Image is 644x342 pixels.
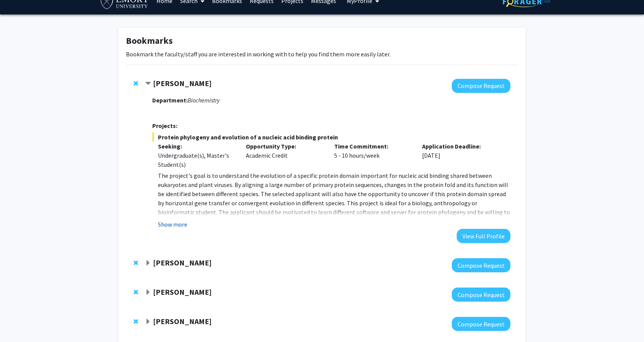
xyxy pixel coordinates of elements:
div: 5 - 10 hours/week [328,142,417,169]
span: Protein phylogeny and evolution of a nucleic acid binding protein [152,133,510,142]
span: Expand Chrystal Paulos Bookmark [145,260,151,266]
p: Opportunity Type: [246,142,323,151]
div: Undergraduate(s), Master's Student(s) [158,151,235,169]
p: Application Deadline: [422,142,499,151]
strong: [PERSON_NAME] [153,287,212,297]
button: Compose Request to Chrystal Paulos [452,258,510,272]
span: Expand Jianhua Xiong Bookmark [145,289,151,296]
span: Contract Charles Bou-Nader Bookmark [145,81,151,87]
button: View Full Profile [457,229,510,243]
span: Remove Kathryn Oliver from bookmarks [134,318,138,324]
iframe: Chat [6,308,32,336]
button: Compose Request to Charles Bou-Nader [452,79,510,93]
span: Remove Chrystal Paulos from bookmarks [134,260,138,266]
button: Compose Request to Kathryn Oliver [452,317,510,331]
strong: Department: [152,96,188,104]
p: Seeking: [158,142,235,151]
div: Academic Credit [240,142,328,169]
strong: Projects: [152,122,177,129]
strong: [PERSON_NAME] [153,258,212,267]
span: Expand Kathryn Oliver Bookmark [145,319,151,325]
strong: [PERSON_NAME] [153,316,212,326]
button: Show more [158,220,187,229]
strong: [PERSON_NAME] [153,78,212,88]
i: Biochemistry [188,96,220,104]
p: Time Commitment: [334,142,411,151]
span: Remove Jianhua Xiong from bookmarks [134,289,138,295]
button: Compose Request to Jianhua Xiong [452,288,510,302]
div: [DATE] [416,142,505,169]
h1: Bookmarks [126,35,518,46]
p: Bookmark the faculty/staff you are interested in working with to help you find them more easily l... [126,50,518,59]
span: Remove Charles Bou-Nader from bookmarks [134,80,138,86]
p: The project's goal is to understand the evolution of a specific protein domain important for nucl... [158,171,510,226]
